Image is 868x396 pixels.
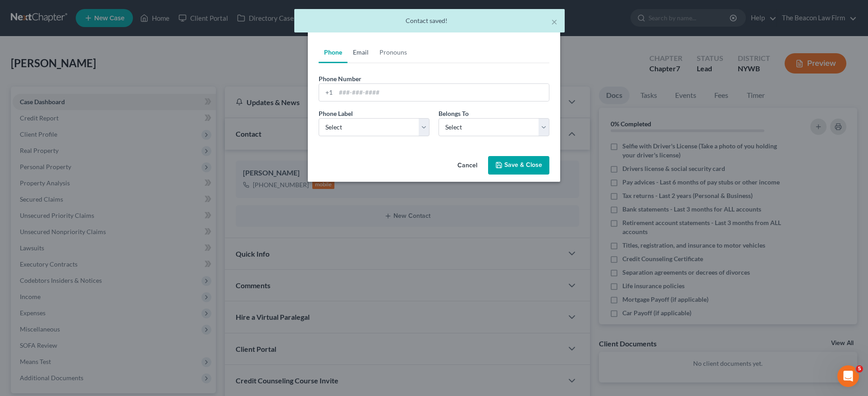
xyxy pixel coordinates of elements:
div: +1 [319,84,336,101]
span: Phone Label [319,110,353,117]
button: × [551,16,557,27]
button: Cancel [450,157,484,175]
iframe: Intercom live chat [837,365,859,387]
div: Contact saved! [302,16,557,25]
span: Phone Number [319,75,361,83]
a: Pronouns [374,41,412,63]
span: 5 [856,365,863,373]
input: ###-###-#### [336,84,549,101]
a: Email [347,41,374,63]
span: Belongs To [439,110,469,117]
button: Save & Close [488,156,549,175]
a: Phone [319,41,347,63]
